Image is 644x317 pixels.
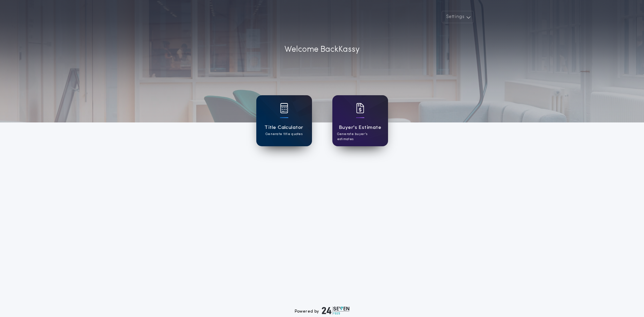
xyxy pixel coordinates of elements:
[322,306,350,315] img: logo
[256,95,312,146] a: card iconTitle CalculatorGenerate title quotes
[264,124,303,132] h1: Title Calculator
[337,132,383,142] p: Generate buyer's estimates
[339,124,381,132] h1: Buyer's Estimate
[295,306,350,315] div: Powered by
[356,103,364,113] img: card icon
[265,132,302,137] p: Generate title quotes
[332,95,388,146] a: card iconBuyer's EstimateGenerate buyer's estimates
[280,103,288,113] img: card icon
[442,11,474,23] button: Settings
[284,44,360,56] p: Welcome Back Kassy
